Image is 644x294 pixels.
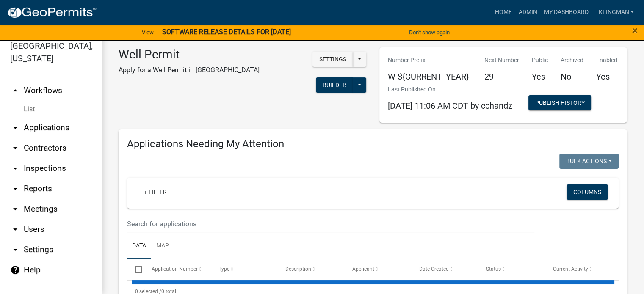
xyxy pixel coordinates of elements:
[10,163,20,173] i: arrow_drop_down
[218,266,229,272] span: Type
[10,85,20,96] i: arrow_drop_up
[411,259,478,280] datatable-header-cell: Date Created
[388,71,472,82] h5: W-${CURRENT_YEAR}-
[162,28,291,36] strong: SOFTWARE RELEASE DETAILS FOR [DATE]
[127,138,619,150] h4: Applications Needing My Attention
[486,266,501,272] span: Status
[10,265,20,275] i: help
[285,266,311,272] span: Description
[152,266,198,272] span: Application Number
[388,85,512,94] p: Last Published On
[119,65,260,75] p: Apply for a Well Permit in [GEOGRAPHIC_DATA]
[561,71,583,82] h5: No
[10,123,20,133] i: arrow_drop_down
[138,25,157,39] a: View
[478,259,545,280] datatable-header-cell: Status
[127,259,143,280] datatable-header-cell: Select
[137,184,174,200] a: + Filter
[10,184,20,194] i: arrow_drop_down
[528,100,591,107] wm-modal-confirm: Workflow Publish History
[484,56,519,65] p: Next Number
[567,184,608,200] button: Columns
[540,4,591,20] a: My Dashboard
[553,266,588,272] span: Current Activity
[561,56,583,65] p: Archived
[419,266,449,272] span: Date Created
[10,143,20,153] i: arrow_drop_down
[559,154,619,169] button: Bulk Actions
[515,4,540,20] a: Admin
[528,95,591,110] button: Publish History
[532,71,548,82] h5: Yes
[388,56,472,65] p: Number Prefix
[10,224,20,234] i: arrow_drop_down
[591,4,637,20] a: tklingman
[632,25,638,36] span: ×
[312,52,353,67] button: Settings
[596,71,617,82] h5: Yes
[352,266,374,272] span: Applicant
[406,25,453,39] button: Don't show again
[484,71,519,82] h5: 29
[632,25,638,36] button: Close
[210,259,277,280] datatable-header-cell: Type
[277,259,344,280] datatable-header-cell: Description
[119,47,260,62] h3: Well Permit
[10,204,20,214] i: arrow_drop_down
[532,56,548,65] p: Public
[127,215,534,233] input: Search for applications
[596,56,617,65] p: Enabled
[545,259,612,280] datatable-header-cell: Current Activity
[388,101,512,111] span: [DATE] 11:06 AM CDT by cchandz
[127,233,151,260] a: Data
[10,245,20,255] i: arrow_drop_down
[344,259,411,280] datatable-header-cell: Applicant
[143,259,210,280] datatable-header-cell: Application Number
[151,233,174,260] a: Map
[316,77,353,93] button: Builder
[491,4,515,20] a: Home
